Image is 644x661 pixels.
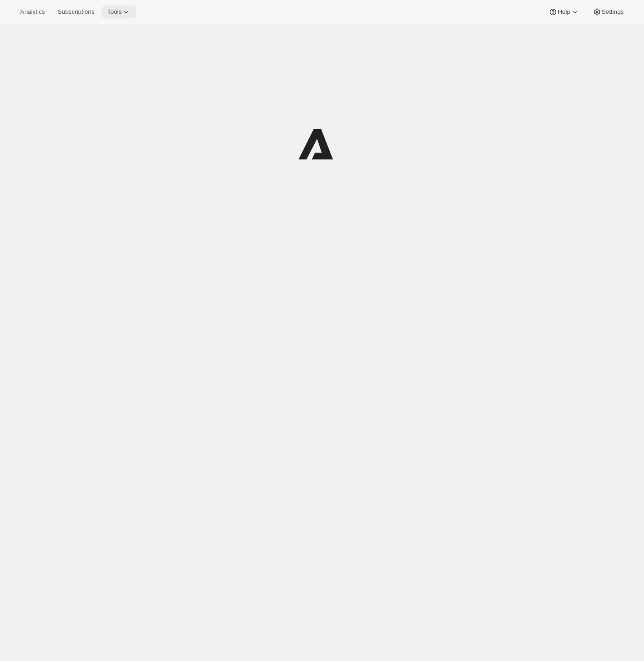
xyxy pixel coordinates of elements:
[15,6,50,18] button: Analytics
[543,6,585,18] button: Help
[52,6,100,18] button: Subscriptions
[602,8,624,16] span: Settings
[102,6,136,18] button: Tools
[57,8,94,16] span: Subscriptions
[558,8,570,16] span: Help
[587,6,629,18] button: Settings
[20,8,45,16] span: Analytics
[107,8,121,16] span: Tools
